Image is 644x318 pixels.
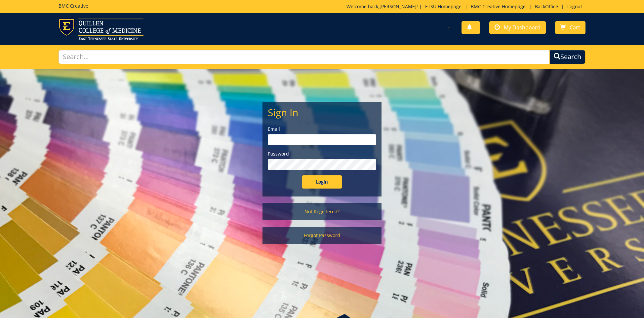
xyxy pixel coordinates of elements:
[422,3,465,10] a: ETSU Homepage
[532,3,561,10] a: BackOffice
[268,126,376,132] label: Email
[262,227,382,244] a: Forgot Password
[467,3,529,10] a: BMC Creative Homepage
[504,24,541,31] span: My Dashboard
[549,50,585,64] button: Search
[346,3,585,10] p: Welcome back, ! | | | |
[268,107,376,118] h2: Sign In
[555,21,585,34] a: Cart
[59,18,143,40] img: ETSU logo
[302,175,342,189] input: Login
[59,3,88,8] h5: BMC Creative
[564,3,585,10] a: Logout
[380,3,417,10] a: [PERSON_NAME]
[489,21,546,34] a: My Dashboard
[268,151,376,157] label: Password
[262,203,382,220] a: Not Registered?
[59,50,549,64] input: Search...
[570,24,580,31] span: Cart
